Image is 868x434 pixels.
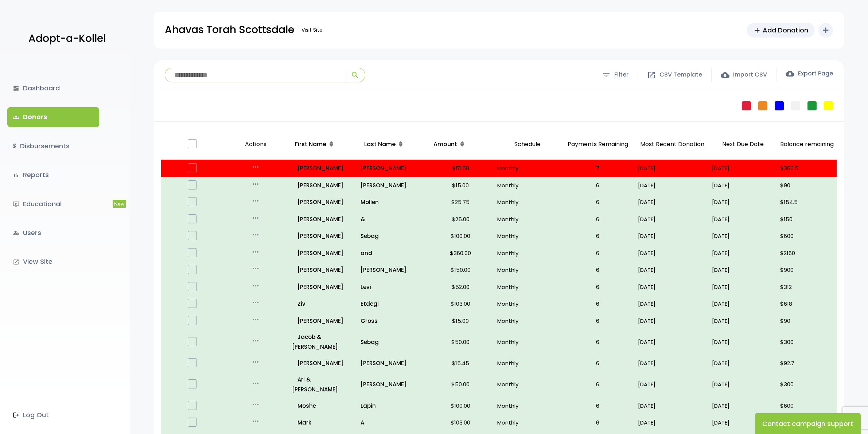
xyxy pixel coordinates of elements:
[563,231,632,241] p: 6
[7,405,99,425] a: Log Out
[430,180,491,190] p: $15.00
[361,231,424,241] a: Sebag
[292,248,355,258] a: [PERSON_NAME]
[563,197,632,207] p: 6
[780,401,834,411] p: $600
[497,180,558,190] p: Monthly
[497,163,558,173] p: Monthly
[292,282,355,292] a: [PERSON_NAME]
[7,165,99,185] a: bar_chartReports
[361,316,424,326] a: Gross
[251,214,260,222] i: more_horiz
[361,180,424,190] p: [PERSON_NAME]
[430,358,491,368] p: $15.45
[226,132,285,157] p: Actions
[563,299,632,309] p: 6
[251,247,260,256] i: more_horiz
[755,413,861,434] button: Contact campaign support
[292,163,355,173] p: [PERSON_NAME]
[251,379,260,388] i: more_horiz
[638,316,706,326] p: [DATE]
[712,197,774,207] p: [DATE]
[430,379,491,389] p: $50.00
[563,418,632,427] p: 6
[292,401,355,411] a: Moshe
[13,85,19,91] i: dashboard
[497,231,558,241] p: Monthly
[638,197,706,207] p: [DATE]
[430,401,491,411] p: $100.00
[361,299,424,309] a: Etdegi
[430,265,491,275] p: $150.00
[712,401,774,411] p: [DATE]
[361,282,424,292] a: Levi
[780,358,834,368] p: $92.7
[497,214,558,224] p: Monthly
[345,68,365,82] button: search
[563,214,632,224] p: 6
[292,265,355,275] a: [PERSON_NAME]
[497,379,558,389] p: Monthly
[497,197,558,207] p: Monthly
[251,336,260,345] i: more_horiz
[361,418,424,427] a: A
[712,231,774,241] p: [DATE]
[361,197,424,207] a: Mollen
[433,140,457,148] span: Amount
[712,163,774,173] p: [DATE]
[563,379,632,389] p: 6
[7,78,99,98] a: dashboardDashboard
[113,200,126,208] span: New
[497,265,558,275] p: Monthly
[780,248,834,258] p: $2160
[430,337,491,347] p: $50.00
[563,248,632,258] p: 6
[430,163,491,173] p: $51.50
[638,265,706,275] p: [DATE]
[292,358,355,368] p: [PERSON_NAME]
[712,379,774,389] p: [DATE]
[292,332,355,352] a: Jacob & [PERSON_NAME]
[251,230,260,239] i: more_horiz
[292,299,355,309] p: Ziv
[7,194,99,214] a: ondemand_videoEducationalNew
[292,418,355,427] p: Mark
[361,163,424,173] a: [PERSON_NAME]
[251,400,260,409] i: more_horiz
[780,214,834,224] p: $150
[763,25,808,35] span: Add Donation
[638,418,706,427] p: [DATE]
[712,265,774,275] p: [DATE]
[780,316,834,326] p: $90
[638,180,706,190] p: [DATE]
[13,114,19,121] span: groups
[563,316,632,326] p: 6
[638,282,706,292] p: [DATE]
[712,337,774,347] p: [DATE]
[292,214,355,224] a: [PERSON_NAME]
[780,282,834,292] p: $312
[430,248,491,258] p: $360.00
[292,180,355,190] p: [PERSON_NAME]
[295,140,326,148] span: First Name
[563,337,632,347] p: 6
[614,70,628,80] span: Filter
[292,316,355,326] p: [PERSON_NAME]
[712,358,774,368] p: [DATE]
[638,248,706,258] p: [DATE]
[563,265,632,275] p: 6
[361,214,424,224] p: &
[292,197,355,207] a: [PERSON_NAME]
[712,316,774,326] p: [DATE]
[165,21,294,39] p: Ahavas Torah Scottsdale
[638,299,706,309] p: [DATE]
[361,248,424,258] a: and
